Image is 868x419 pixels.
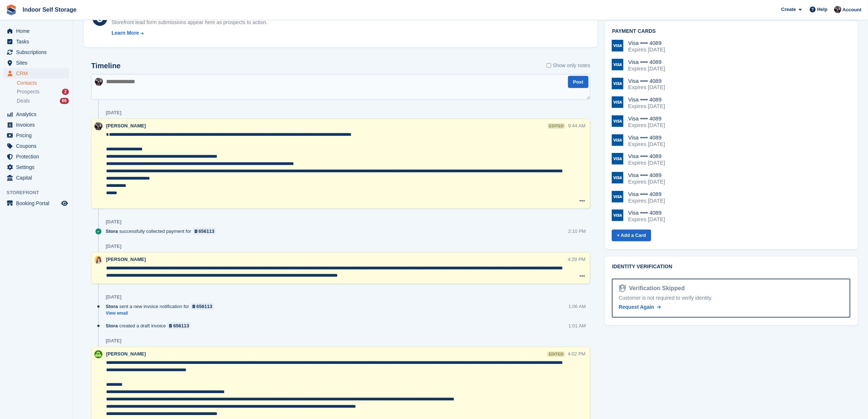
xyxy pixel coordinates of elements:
[106,228,220,235] div: successfully collected payment for
[612,78,623,89] img: Visa Logo
[628,115,665,122] div: Visa •••• 4089
[628,197,665,204] div: Expires [DATE]
[60,98,69,104] div: 66
[628,172,665,178] div: Visa •••• 4089
[628,122,665,128] div: Expires [DATE]
[612,40,623,51] img: Visa Logo
[20,4,79,16] a: Indoor Self Storage
[628,103,665,109] div: Expires [DATE]
[199,228,214,235] div: 656113
[628,134,665,141] div: Visa •••• 4089
[17,97,69,105] a: Deals 66
[95,78,103,86] img: Sandra Pomeroy
[568,303,586,310] div: 1:06 AM
[628,153,665,159] div: Visa •••• 4089
[16,109,60,119] span: Analytics
[4,198,69,208] a: menu
[4,68,69,78] a: menu
[94,256,102,264] img: Joanne Smith
[16,173,60,183] span: Capital
[4,141,69,151] a: menu
[628,209,665,216] div: Visa •••• 4089
[619,284,626,292] img: Identity Verification Ready
[612,230,651,242] a: + Add a Card
[167,322,191,329] a: 656113
[628,46,665,53] div: Expires [DATE]
[16,198,60,208] span: Booking Portal
[17,97,30,104] span: Deals
[62,89,69,95] div: 2
[628,59,665,65] div: Visa •••• 4089
[173,322,189,329] div: 656113
[16,151,60,162] span: Protection
[612,153,623,165] img: Visa Logo
[16,26,60,36] span: Home
[612,209,623,221] img: Visa Logo
[568,122,585,129] div: 9:44 AM
[106,322,118,329] span: Stora
[619,304,654,310] span: Request Again
[612,115,623,127] img: Visa Logo
[106,123,146,128] span: [PERSON_NAME]
[193,228,217,235] a: 656113
[817,6,828,13] span: Help
[4,120,69,130] a: menu
[612,191,623,203] img: Visa Logo
[112,29,268,37] a: Learn More
[106,110,121,116] div: [DATE]
[106,257,146,262] span: [PERSON_NAME]
[16,36,60,47] span: Tasks
[626,284,685,293] div: Verification Skipped
[568,350,585,357] div: 4:02 PM
[16,120,60,130] span: Invoices
[4,36,69,47] a: menu
[4,173,69,183] a: menu
[16,141,60,151] span: Coupons
[112,29,139,37] div: Learn More
[106,322,195,329] div: created a draft invoice
[612,172,623,184] img: Visa Logo
[628,40,665,46] div: Visa •••• 4089
[4,130,69,141] a: menu
[106,303,218,310] div: sent a new invoice notification for
[4,47,69,57] a: menu
[4,151,69,162] a: menu
[568,256,585,263] div: 4:29 PM
[106,243,121,249] div: [DATE]
[628,159,665,166] div: Expires [DATE]
[16,162,60,172] span: Settings
[628,65,665,72] div: Expires [DATE]
[628,78,665,84] div: Visa •••• 4089
[568,228,586,235] div: 2:10 PM
[619,303,661,311] a: Request Again
[619,294,844,302] div: Customer is not required to verify identity.
[612,59,623,70] img: Visa Logo
[4,58,69,68] a: menu
[546,62,590,69] label: Show only notes
[94,122,102,130] img: Sandra Pomeroy
[4,162,69,172] a: menu
[548,123,565,129] div: edited
[106,310,218,316] a: View email
[196,303,212,310] div: 656113
[628,216,665,223] div: Expires [DATE]
[17,88,39,95] span: Prospects
[106,294,121,300] div: [DATE]
[547,351,565,357] div: edited
[612,134,623,146] img: Visa Logo
[612,264,851,270] h2: Identity verification
[628,178,665,185] div: Expires [DATE]
[16,47,60,57] span: Subscriptions
[7,189,73,196] span: Storefront
[17,88,69,96] a: Prospects 2
[628,84,665,91] div: Expires [DATE]
[106,228,118,235] span: Stora
[91,62,121,70] h2: Timeline
[628,141,665,147] div: Expires [DATE]
[781,6,796,13] span: Create
[94,350,102,358] img: Helen Wilson
[568,322,586,329] div: 1:01 AM
[628,96,665,103] div: Visa •••• 4089
[568,76,588,88] button: Post
[628,191,665,197] div: Visa •••• 4089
